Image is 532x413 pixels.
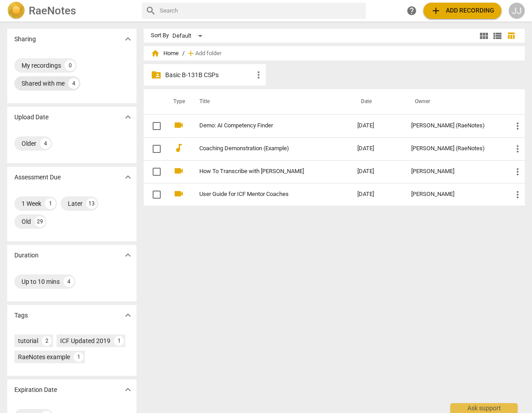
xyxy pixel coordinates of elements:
[173,120,184,130] span: videocam
[123,34,133,44] span: expand_more
[14,385,57,395] p: Expiration Date
[166,89,189,114] th: Type
[35,216,45,227] div: 29
[350,137,404,160] td: [DATE]
[14,35,36,44] p: Sharing
[477,29,491,43] button: Tile view
[450,403,518,413] div: Ask support
[22,61,61,70] div: My recordings
[123,250,133,261] span: expand_more
[406,5,417,16] span: help
[199,191,325,198] a: User Guide for ICF Mentor Coaches
[431,5,494,16] span: Add recording
[423,3,501,19] button: Upload
[7,2,25,20] img: Logo
[512,143,523,154] span: more_vert
[123,172,133,183] span: expand_more
[350,89,404,114] th: Date
[14,311,28,320] p: Tags
[123,310,133,321] span: expand_more
[431,5,441,16] span: add
[186,49,195,58] span: add
[253,70,264,80] span: more_vert
[479,30,489,41] span: view_module
[42,336,52,346] div: 2
[123,112,133,122] span: expand_more
[65,60,75,71] div: 0
[509,3,525,19] button: JJ
[22,217,31,226] div: Old
[123,384,133,395] span: expand_more
[411,122,498,129] div: [PERSON_NAME] (RaeNotes)
[151,32,169,39] div: Sort By
[22,79,65,88] div: Shared with me
[14,113,48,122] p: Upload Date
[199,168,325,175] a: How To Transcribe with [PERSON_NAME]
[182,50,185,57] span: /
[512,166,523,177] span: more_vert
[60,336,110,345] div: ICF Updated 2019
[151,49,160,58] span: home
[68,199,83,208] div: Later
[173,143,184,153] span: audiotrack
[512,189,523,200] span: more_vert
[199,122,325,129] a: Demo: AI Competency Finder
[350,114,404,137] td: [DATE]
[7,2,135,20] a: LogoRaeNotes
[404,3,420,19] a: Help
[63,276,74,287] div: 4
[189,89,350,114] th: Title
[121,32,135,46] button: Show more
[172,29,206,43] div: Default
[492,30,503,41] span: view_list
[121,383,135,396] button: Show more
[411,145,498,152] div: [PERSON_NAME] (RaeNotes)
[22,277,60,286] div: Up to 10 mins
[195,50,221,57] span: Add folder
[40,138,51,149] div: 4
[404,89,505,114] th: Owner
[350,183,404,206] td: [DATE]
[151,70,162,80] span: folder_shared
[18,352,70,361] div: RaeNotes example
[45,198,56,209] div: 1
[74,352,84,362] div: 1
[491,29,504,43] button: List view
[199,145,325,152] a: Coaching Demonstration (Example)
[504,29,518,43] button: Table view
[411,168,498,175] div: [PERSON_NAME]
[173,188,184,199] span: videocam
[350,160,404,183] td: [DATE]
[29,4,76,17] h2: RaeNotes
[18,336,38,345] div: tutorial
[507,31,515,40] span: table_chart
[121,110,135,124] button: Show more
[121,170,135,184] button: Show more
[160,4,362,18] input: Search
[151,49,179,58] span: Home
[68,78,79,89] div: 4
[114,336,124,346] div: 1
[86,198,97,209] div: 13
[411,191,498,198] div: [PERSON_NAME]
[14,173,61,182] p: Assessment Due
[145,5,156,16] span: search
[22,199,41,208] div: 1 Week
[121,309,135,322] button: Show more
[512,121,523,131] span: more_vert
[14,251,39,260] p: Duration
[173,165,184,176] span: videocam
[165,70,253,80] p: Basic B-131B CSPs
[121,248,135,262] button: Show more
[22,139,36,148] div: Older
